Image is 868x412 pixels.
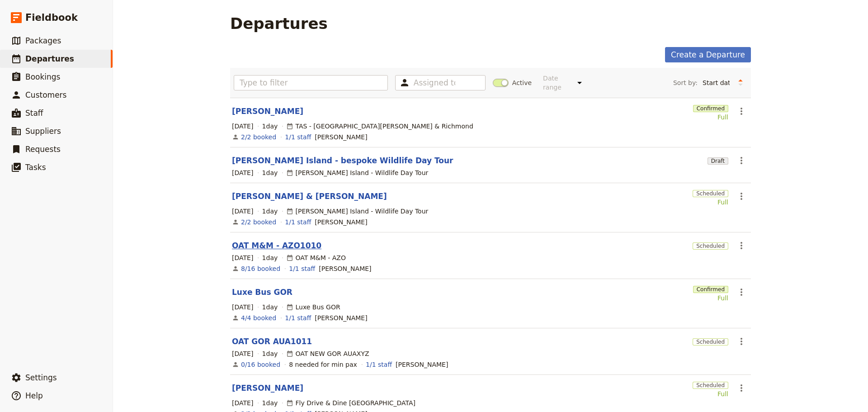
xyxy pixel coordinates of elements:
[25,36,61,45] span: Packages
[315,218,367,227] span: Cory Corbett
[734,76,747,90] button: Change sort direction
[232,191,387,202] a: [PERSON_NAME] & [PERSON_NAME]
[286,349,369,358] div: OAT NEW GOR AUAXYZ
[315,133,367,142] span: Jen Collins
[414,77,455,88] input: Assigned to
[693,113,728,122] div: Full
[241,218,276,227] a: View the bookings for this departure
[262,303,278,312] span: 1 day
[693,242,728,250] span: Scheduled
[241,264,280,273] a: View the bookings for this departure
[262,122,278,131] span: 1 day
[234,75,388,90] input: Type to filter
[232,303,253,312] span: [DATE]
[25,109,43,118] span: Staff
[232,383,303,393] a: [PERSON_NAME]
[262,253,278,262] span: 1 day
[25,145,61,154] span: Requests
[512,78,532,87] span: Active
[286,168,428,177] div: [PERSON_NAME] Island - Wildlife Day Tour
[25,391,43,400] span: Help
[319,264,371,273] span: Alan Edwards
[232,253,253,262] span: [DATE]
[232,398,253,407] span: [DATE]
[286,253,345,262] div: OAT M&M - AZO
[25,90,66,99] span: Customers
[25,163,46,172] span: Tasks
[734,380,749,396] button: Actions
[232,287,292,298] a: Luxe Bus GOR
[241,133,276,142] a: View the bookings for this departure
[232,207,253,216] span: [DATE]
[286,122,473,131] div: TAS - [GEOGRAPHIC_DATA][PERSON_NAME] & Richmond
[262,398,278,407] span: 1 day
[693,294,728,303] div: Full
[232,349,253,358] span: [DATE]
[25,54,74,63] span: Departures
[285,218,311,227] a: 1/1 staff
[25,127,61,136] span: Suppliers
[693,198,728,207] div: Full
[734,153,749,168] button: Actions
[286,303,340,312] div: Luxe Bus GOR
[262,349,278,358] span: 1 day
[708,157,728,165] span: Draft
[396,360,448,369] span: Steven Andrew
[289,264,315,273] a: 1/1 staff
[734,189,749,204] button: Actions
[693,389,728,398] div: Full
[232,106,303,117] a: [PERSON_NAME]
[693,105,728,112] span: Confirmed
[693,190,728,197] span: Scheduled
[286,207,428,216] div: [PERSON_NAME] Island - Wildlife Day Tour
[693,286,728,293] span: Confirmed
[698,76,734,90] select: Sort by:
[262,168,278,177] span: 1 day
[285,313,311,322] a: 1/1 staff
[665,47,751,62] a: Create a Departure
[366,360,392,369] a: 1/1 staff
[734,104,749,119] button: Actions
[25,373,57,382] span: Settings
[232,240,321,251] a: OAT M&M - AZO1010
[232,168,253,177] span: [DATE]
[286,398,415,407] div: Fly Drive & Dine [GEOGRAPHIC_DATA]
[241,360,280,369] a: View the bookings for this departure
[241,313,276,322] a: View the bookings for this departure
[734,334,749,349] button: Actions
[230,14,328,33] h1: Departures
[693,338,728,346] span: Scheduled
[232,336,312,347] a: OAT GOR AUA1011
[734,238,749,253] button: Actions
[25,11,78,24] span: Fieldbook
[315,313,367,322] span: Garth Foxwell
[232,155,453,166] a: [PERSON_NAME] Island - bespoke Wildlife Day Tour
[289,360,357,369] div: 8 needed for min pax
[673,78,698,87] span: Sort by:
[232,122,253,131] span: [DATE]
[734,284,749,300] button: Actions
[285,133,311,142] a: 1/1 staff
[25,72,60,81] span: Bookings
[262,207,278,216] span: 1 day
[693,382,728,389] span: Scheduled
